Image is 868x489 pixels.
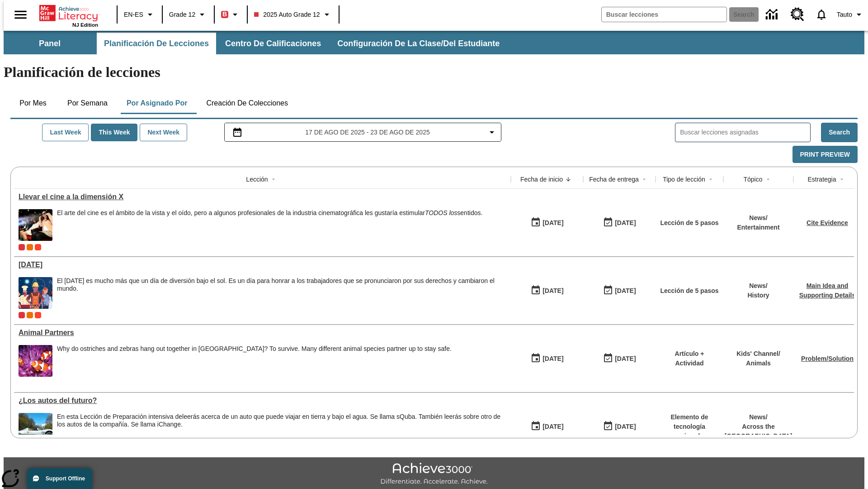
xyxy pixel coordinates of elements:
[542,217,563,229] div: [DATE]
[615,421,636,432] div: [DATE]
[528,282,566,299] button: 07/23/25: Primer día en que estuvo disponible la lección
[91,124,137,141] button: This Week
[330,33,507,54] button: Configuración de la clase/del estudiante
[165,6,211,23] button: Grado: Grade 12, Elige un grado
[589,175,639,184] div: Fecha de entrega
[124,10,143,19] span: EN-ES
[425,209,457,216] em: TODOS los
[27,312,33,318] span: OL 2025 Auto Grade 12
[57,413,500,428] testabrev: leerás acerca de un auto que puede viajar en tierra y bajo el agua. Se llama sQuba. También leerá...
[254,10,320,19] span: 2025 Auto Grade 12
[837,10,852,19] span: Tauto
[542,285,563,297] div: [DATE]
[486,127,497,138] svg: Collapse Date Range Filter
[542,353,563,364] div: [DATE]
[19,329,506,337] a: Animal Partners, Lessons
[725,412,793,422] p: News /
[119,92,195,114] button: Por asignado por
[46,475,85,482] span: Support Offline
[660,412,719,441] p: Elemento de tecnología mejorada
[600,282,639,299] button: 06/30/26: Último día en que podrá accederse la lección
[380,463,488,486] img: Achieve3000 Differentiate Accelerate Achieve
[120,6,159,23] button: Language: EN-ES, Selecciona un idioma
[19,277,52,309] img: A banner with a blue background shows an illustrated row of diverse men and women dressed in clot...
[602,7,726,22] input: search field
[615,217,636,229] div: [DATE]
[807,219,848,226] a: Cite Evidence
[19,193,506,201] div: Llevar el cine a la dimensión X
[801,355,854,362] a: Problem/Solution
[169,10,195,19] span: Grade 12
[743,175,762,184] div: Tópico
[615,353,636,364] div: [DATE]
[42,124,89,141] button: Last Week
[19,397,506,405] a: ¿Los autos del futuro? , Lessons
[737,223,779,232] p: Entertainment
[57,277,506,292] div: El [DATE] es mucho más que un día de diversión bajo el sol. Es un día para honrar a los trabajado...
[799,282,855,299] a: Main Idea and Supporting Details
[680,126,810,139] input: Buscar lecciones asignadas
[836,174,847,185] button: Sort
[615,285,636,297] div: [DATE]
[57,277,506,309] span: El Día del Trabajo es mucho más que un día de diversión bajo el sol. Es un día para honrar a los ...
[736,349,780,359] p: Kids' Channel /
[57,345,452,353] div: Why do ostriches and zebras hang out together in [GEOGRAPHIC_DATA]? To survive. Many different an...
[660,286,718,296] p: Lección de 5 pasos
[57,209,482,217] p: El arte del cine es el ámbito de la vista y el oído, pero a algunos profesionales de la industria...
[268,174,279,185] button: Sort
[57,413,506,445] span: En esta Lección de Preparación intensiva de leerás acerca de un auto que puede viajar en tierra y...
[60,92,115,114] button: Por semana
[763,174,774,185] button: Sort
[19,244,25,250] div: Current Class
[217,6,244,23] button: Boost El color de la clase es rojo. Cambiar el color de la clase.
[736,359,780,368] p: Animals
[660,218,718,228] p: Lección de 5 pasos
[218,33,328,54] button: Centro de calificaciones
[663,175,705,184] div: Tipo de lección
[222,9,227,20] span: B
[140,124,187,141] button: Next Week
[19,397,506,405] div: ¿Los autos del futuro?
[4,31,864,54] div: Subbarra de navegación
[810,3,833,26] a: Notificaciones
[57,209,482,241] div: El arte del cine es el ámbito de la vista y el oído, pero a algunos profesionales de la industria...
[19,345,52,377] img: Three clownfish swim around a purple anemone.
[57,413,506,428] div: En esta Lección de Preparación intensiva de
[72,22,98,28] span: NJ Edition
[785,2,810,27] a: Centro de recursos, Se abrirá en una pestaña nueva.
[19,261,506,269] a: Día del Trabajo, Lessons
[57,345,452,377] div: Why do ostriches and zebras hang out together in Africa? To survive. Many different animal specie...
[4,64,864,81] h1: Planificación de lecciones
[821,123,858,142] button: Search
[725,422,793,441] p: Across the [GEOGRAPHIC_DATA]
[747,281,769,291] p: News /
[660,349,719,368] p: Artículo + Actividad
[250,6,335,23] button: Class: 2025 Auto Grade 12, Selecciona una clase
[528,350,566,367] button: 07/07/25: Primer día en que estuvo disponible la lección
[563,174,574,185] button: Sort
[7,1,34,28] button: Abrir el menú lateral
[97,33,216,54] button: Planificación de lecciones
[528,214,566,231] button: 08/18/25: Primer día en que estuvo disponible la lección
[35,312,41,318] div: Test 1
[600,214,639,231] button: 08/24/25: Último día en que podrá accederse la lección
[39,4,98,22] a: Portada
[35,244,41,250] div: Test 1
[705,174,716,185] button: Sort
[760,2,785,27] a: Centro de información
[19,261,506,269] div: Día del Trabajo
[747,291,769,300] p: History
[528,418,566,435] button: 07/01/25: Primer día en que estuvo disponible la lección
[737,213,779,223] p: News /
[19,312,25,318] div: Current Class
[19,209,52,241] img: Panel in front of the seats sprays water mist to the happy audience at a 4DX-equipped theater.
[27,468,92,489] button: Support Offline
[833,6,868,23] button: Perfil/Configuración
[639,174,650,185] button: Sort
